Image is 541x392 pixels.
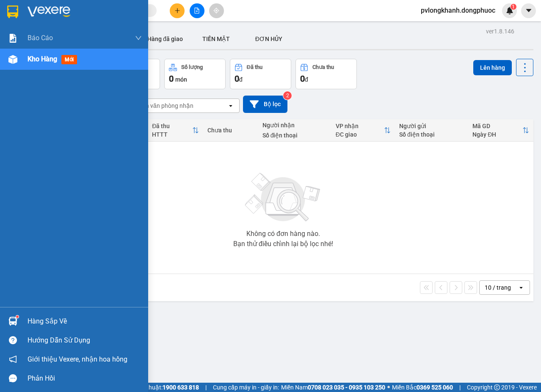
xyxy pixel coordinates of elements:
span: món [175,76,187,83]
sup: 1 [16,315,19,318]
button: aim [209,3,224,18]
img: svg+xml;base64,PHN2ZyBjbGFzcz0ibGlzdC1wbHVnX19zdmciIHhtbG5zPSJodHRwOi8vd3d3LnczLm9yZy8yMDAwL3N2Zy... [241,168,326,227]
svg: open [227,102,234,109]
span: TIỀN MẶT [202,36,230,42]
div: Đã thu [247,64,262,70]
button: plus [170,3,185,18]
span: 1 [512,4,515,10]
strong: 0708 023 035 - 0935 103 250 [308,384,385,391]
span: 0 [300,74,305,84]
div: VP nhận [336,123,384,129]
img: logo-vxr [7,5,18,18]
span: message [9,374,17,382]
span: | [459,383,461,392]
div: Ngày ĐH [472,131,522,138]
div: Không có đơn hàng nào. [246,230,320,237]
span: file-add [194,8,200,14]
span: question-circle [9,336,17,344]
div: Chưa thu [312,64,334,70]
span: 0 [169,74,174,84]
span: Kho hàng [28,55,57,63]
div: ver 1.8.146 [486,27,514,36]
span: pvlongkhanh.dongphuoc [414,5,502,16]
span: ĐƠN HỦY [255,36,282,42]
span: aim [213,8,219,14]
span: plus [174,8,180,14]
span: đ [305,76,308,83]
div: Hàng sắp về [28,315,142,328]
img: solution-icon [8,34,17,43]
div: Chọn văn phòng nhận [135,101,193,110]
span: down [135,35,142,41]
th: Toggle SortBy [468,119,533,142]
div: Bạn thử điều chỉnh lại bộ lọc nhé! [233,241,333,247]
div: HTTT [152,131,192,138]
span: | [205,383,207,392]
span: 0 [235,74,239,84]
div: Người nhận [262,122,327,129]
span: caret-down [525,7,533,14]
span: ⚪️ [387,386,390,389]
span: Giới thiệu Vexere, nhận hoa hồng [28,354,127,365]
th: Toggle SortBy [148,119,203,142]
button: Lên hàng [473,60,512,75]
button: file-add [190,3,204,18]
span: Cung cấp máy in - giấy in: [213,383,279,392]
button: Chưa thu0đ [295,59,357,89]
span: Báo cáo [28,33,53,43]
span: Hỗ trợ kỹ thuật: [121,383,199,392]
button: Bộ lọc [243,96,287,113]
div: Đã thu [152,123,192,129]
button: Hàng đã giao [141,29,190,49]
div: Số lượng [181,64,203,70]
strong: 0369 525 060 [417,384,453,391]
div: Mã GD [472,123,522,129]
sup: 2 [283,91,292,100]
div: Số điện thoại [262,132,327,139]
img: icon-new-feature [506,7,513,14]
span: notification [9,355,17,363]
div: ĐC giao [336,131,384,138]
img: warehouse-icon [8,317,17,326]
strong: 1900 633 818 [163,384,199,391]
button: Đã thu0đ [230,59,291,89]
svg: open [518,284,524,291]
sup: 1 [511,4,516,10]
th: Toggle SortBy [331,119,395,142]
div: Chưa thu [207,127,254,134]
span: copyright [494,384,500,390]
img: warehouse-icon [8,55,17,64]
div: Phản hồi [28,372,142,385]
div: Người gửi [399,123,464,129]
span: Miền Bắc [392,383,453,392]
span: Miền Nam [281,383,385,392]
div: Số điện thoại [399,131,464,138]
span: mới [61,55,77,64]
div: 10 / trang [485,283,511,292]
button: caret-down [521,3,536,18]
button: Số lượng0món [164,59,226,89]
div: Hướng dẫn sử dụng [28,334,142,347]
span: đ [239,76,243,83]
